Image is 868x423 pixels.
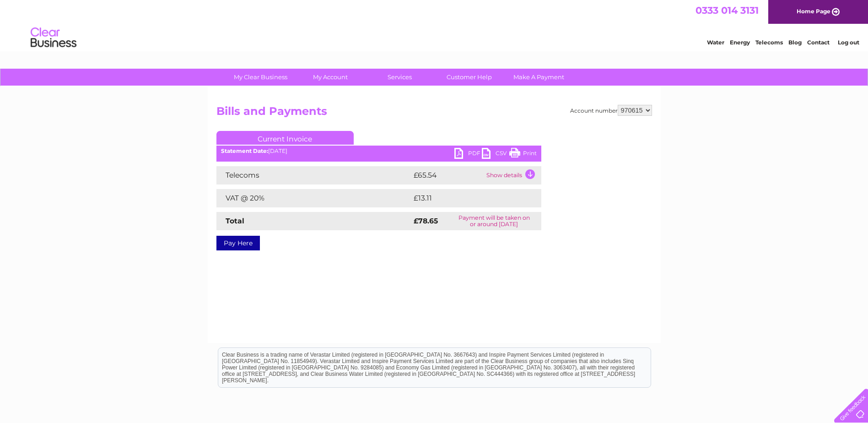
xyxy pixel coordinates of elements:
a: My Account [292,69,368,86]
div: Account number [570,105,652,116]
a: My Clear Business [223,69,298,86]
div: [DATE] [216,148,541,154]
a: Pay Here [216,236,260,250]
a: CSV [482,148,509,161]
td: Telecoms [216,166,411,184]
strong: £78.65 [414,217,438,225]
a: 0333 014 3131 [695,5,759,16]
td: Show details [484,166,541,184]
a: Current Invoice [216,131,354,145]
a: Energy [730,39,750,46]
td: VAT @ 20% [216,189,411,207]
a: Water [707,39,724,46]
a: PDF [454,148,482,161]
td: Payment will be taken on or around [DATE] [447,212,541,230]
a: Log out [838,39,859,46]
a: Make A Payment [501,69,577,86]
td: £13.11 [411,189,520,207]
td: £65.54 [411,166,484,184]
div: Clear Business is a trading name of Verastar Limited (registered in [GEOGRAPHIC_DATA] No. 3667643... [218,5,651,44]
b: Statement Date: [221,147,268,154]
a: Contact [807,39,830,46]
a: Customer Help [431,69,507,86]
strong: Total [226,217,244,225]
h2: Bills and Payments [216,105,652,122]
a: Telecoms [755,39,783,46]
img: logo.png [30,24,77,52]
a: Print [509,148,537,161]
a: Services [362,69,437,86]
a: Blog [788,39,802,46]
